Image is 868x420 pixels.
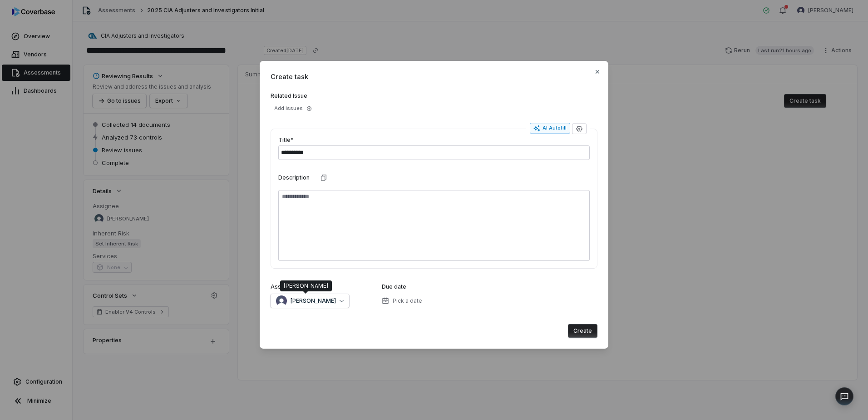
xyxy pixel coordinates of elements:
button: AI Autofill [530,123,570,134]
span: [PERSON_NAME] [291,297,336,305]
div: [PERSON_NAME] [284,282,328,290]
label: Due date [382,283,406,290]
label: Title* [278,136,294,144]
span: Pick a date [393,297,422,305]
button: Add issues [271,103,316,114]
label: Description [278,174,310,181]
button: Create [568,324,597,338]
button: Pick a date [379,291,425,310]
label: Assigned to [271,283,303,290]
div: AI Autofill [533,125,567,132]
span: Create task [271,72,597,81]
img: Kourtney Shields avatar [276,295,287,306]
label: Related Issue [271,92,597,100]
